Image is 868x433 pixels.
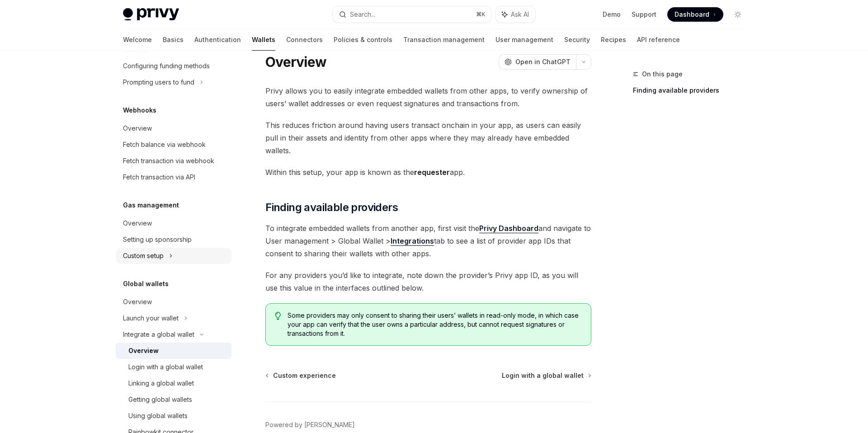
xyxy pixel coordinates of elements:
[350,9,375,20] div: Search...
[123,77,194,88] div: Prompting users to fund
[286,29,323,51] a: Connectors
[123,218,152,229] div: Overview
[731,7,745,22] button: Toggle dark mode
[128,345,159,356] div: Overview
[479,224,538,233] a: Privy Dashboard
[499,54,576,70] button: Open in ChatGPT
[391,236,434,245] strong: Integrations
[667,7,723,22] a: Dashboard
[116,215,231,231] a: Overview
[123,29,152,51] a: Welcome
[123,329,194,340] div: Integrate a global wallet
[334,29,392,51] a: Policies & controls
[116,359,231,375] a: Login with a global wallet
[123,250,164,261] div: Custom setup
[603,10,621,19] a: Demo
[414,168,450,177] strong: requester
[515,57,571,66] span: Open in ChatGPT
[116,153,231,169] a: Fetch transaction via webhook
[495,29,553,51] a: User management
[194,29,241,51] a: Authentication
[333,6,491,23] button: Search...⌘K
[265,119,591,157] span: This reduces friction around having users transact onchain in your app, as users can easily pull ...
[265,200,398,215] span: Finding available providers
[123,155,214,166] div: Fetch transaction via webhook
[391,236,434,246] a: Integrations
[123,313,179,324] div: Launch your wallet
[116,343,231,359] a: Overview
[128,378,194,389] div: Linking a global wallet
[116,375,231,391] a: Linking a global wallet
[123,278,169,289] h5: Global wallets
[265,54,326,70] h1: Overview
[511,10,529,19] span: Ask AI
[265,269,591,294] span: For any providers you’d like to integrate, note down the provider’s Privy app ID, as you will use...
[116,136,231,153] a: Fetch balance via webhook
[479,224,538,233] strong: Privy Dashboard
[116,294,231,310] a: Overview
[265,222,591,260] span: To integrate embedded wallets from another app, first visit the and navigate to User management >...
[675,10,709,19] span: Dashboard
[116,120,231,136] a: Overview
[502,371,590,380] a: Login with a global wallet
[476,11,486,18] span: ⌘ K
[123,234,192,245] div: Setting up sponsorship
[403,29,485,51] a: Transaction management
[123,139,206,150] div: Fetch balance via webhook
[163,29,184,51] a: Basics
[265,166,591,179] span: Within this setup, your app is known as the app.
[116,231,231,248] a: Setting up sponsorship
[116,169,231,185] a: Fetch transaction via API
[128,410,188,421] div: Using global wallets
[265,85,591,110] span: Privy allows you to easily integrate embedded wallets from other apps, to verify ownership of use...
[642,69,683,80] span: On this page
[495,6,535,23] button: Ask AI
[637,29,680,51] a: API reference
[265,420,355,429] a: Powered by [PERSON_NAME]
[288,311,582,338] span: Some providers may only consent to sharing their users’ wallets in read-only mode, in which case ...
[252,29,275,51] a: Wallets
[564,29,590,51] a: Security
[123,105,156,116] h5: Webhooks
[601,29,626,51] a: Recipes
[266,371,336,380] a: Custom experience
[633,83,752,98] a: Finding available providers
[275,312,281,320] svg: Tip
[128,362,203,372] div: Login with a global wallet
[123,8,179,21] img: light logo
[128,394,192,405] div: Getting global wallets
[123,297,152,307] div: Overview
[116,391,231,408] a: Getting global wallets
[123,200,179,211] h5: Gas management
[502,371,584,380] span: Login with a global wallet
[116,58,231,74] a: Configuring funding methods
[116,408,231,424] a: Using global wallets
[123,172,195,183] div: Fetch transaction via API
[123,61,210,71] div: Configuring funding methods
[632,10,656,19] a: Support
[123,123,152,134] div: Overview
[273,371,336,380] span: Custom experience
